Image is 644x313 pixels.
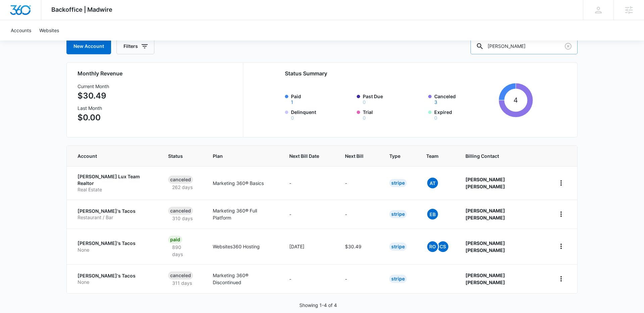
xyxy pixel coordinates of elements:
td: - [337,200,381,229]
a: [PERSON_NAME]'s TacosRestaurant / Bar [78,208,152,221]
button: Canceled [434,100,437,105]
p: 262 days [168,184,197,191]
td: $30.49 [337,229,381,264]
label: Delinquent [291,109,353,120]
span: EB [427,209,438,220]
span: Plan [213,152,273,160]
td: - [281,166,337,200]
td: - [337,264,381,293]
strong: [PERSON_NAME] [PERSON_NAME] [465,240,505,253]
span: Billing Contact [465,152,540,160]
td: - [281,200,337,229]
p: 890 days [168,244,197,258]
p: 310 days [168,215,197,222]
span: Account [78,152,142,160]
div: Canceled [168,176,193,184]
p: Websites360 Hosting [213,243,273,250]
h2: Monthly Revenue [78,69,235,77]
p: 311 days [168,279,196,287]
p: Marketing 360® Full Platform [213,207,273,221]
button: home [556,273,566,284]
td: - [281,264,337,293]
div: Canceled [168,271,193,279]
a: Websites [35,20,63,41]
button: home [556,209,566,220]
p: Restaurant / Bar [78,214,152,221]
a: [PERSON_NAME] Lux Team RealtorReal Estate [78,173,152,193]
tspan: 4 [513,96,518,104]
label: Canceled [434,93,496,105]
button: Paid [291,100,293,105]
div: Stripe [389,210,407,218]
span: Backoffice | Madwire [51,6,112,13]
label: Expired [434,109,496,120]
p: [PERSON_NAME]'s Tacos [78,272,152,279]
p: $30.49 [78,90,109,102]
td: [DATE] [281,229,337,264]
a: Accounts [7,20,35,41]
p: Real Estate [78,186,152,193]
span: Next Bill [345,152,363,160]
p: $0.00 [78,112,109,124]
a: [PERSON_NAME]'s TacosNone [78,272,152,286]
a: [PERSON_NAME]'s TacosNone [78,240,152,253]
strong: [PERSON_NAME] [PERSON_NAME] [465,272,505,285]
p: Marketing 360® Basics [213,180,273,187]
p: [PERSON_NAME]'s Tacos [78,240,152,247]
h2: Status Summary [285,69,533,77]
strong: [PERSON_NAME] [PERSON_NAME] [465,177,505,189]
button: Filters [116,38,154,54]
input: Search [470,38,578,54]
span: RO [427,241,438,252]
div: Canceled [168,207,193,215]
button: Clear [563,41,574,52]
span: Type [389,152,400,160]
span: Team [426,152,440,160]
p: [PERSON_NAME] Lux Team Realtor [78,173,152,186]
a: New Account [66,38,111,54]
button: home [556,178,566,188]
span: At [427,178,438,188]
span: Next Bill Date [289,152,319,160]
p: Marketing 360® Discontinued [213,272,273,286]
strong: [PERSON_NAME] [PERSON_NAME] [465,208,505,221]
p: None [78,247,152,253]
label: Past Due [363,93,425,105]
div: Stripe [389,275,407,283]
div: Paid [168,236,182,244]
button: home [556,241,566,252]
span: CS [438,241,448,252]
label: Trial [363,109,425,120]
p: Showing 1-4 of 4 [299,302,337,309]
span: Status [168,152,187,160]
div: Stripe [389,243,407,251]
div: Stripe [389,179,407,187]
h3: Last Month [78,105,109,112]
label: Paid [291,93,353,105]
td: - [337,166,381,200]
p: [PERSON_NAME]'s Tacos [78,208,152,214]
h3: Current Month [78,83,109,90]
p: None [78,279,152,286]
